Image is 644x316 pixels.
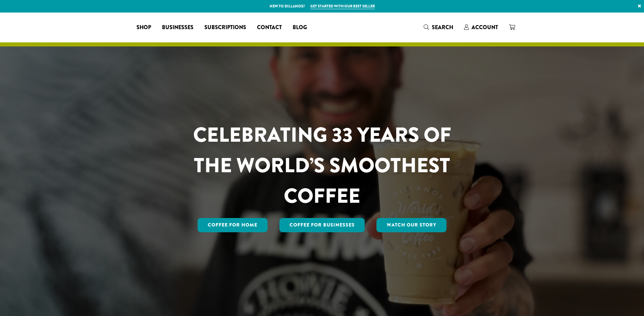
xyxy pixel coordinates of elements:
h1: CELEBRATING 33 YEARS OF THE WORLD’S SMOOTHEST COFFEE [173,120,471,211]
a: Coffee For Businesses [279,218,365,232]
span: Subscriptions [204,23,246,32]
span: Contact [257,23,282,32]
a: Get started with our best seller [310,3,375,9]
a: Watch Our Story [376,218,446,232]
span: Account [472,23,498,31]
a: Search [418,22,459,33]
a: Shop [131,22,157,33]
span: Search [432,23,453,31]
span: Blog [293,23,307,32]
span: Businesses [162,23,194,32]
a: Coffee for Home [198,218,268,232]
span: Shop [136,23,151,32]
